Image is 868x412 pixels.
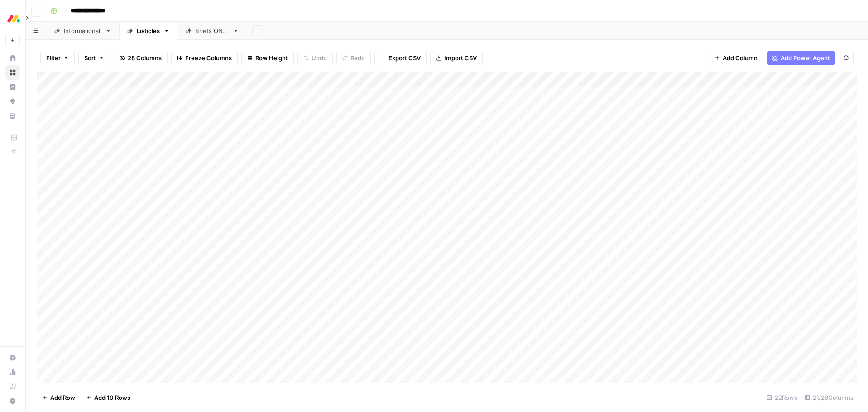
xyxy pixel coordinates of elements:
[114,51,168,65] button: 28 Columns
[78,51,110,65] button: Sort
[444,53,477,62] span: Import CSV
[128,53,162,62] span: 28 Columns
[5,379,20,394] a: Learning Hub
[94,393,130,402] span: Add 10 Rows
[5,80,20,94] a: Insights
[5,65,20,80] a: Browse
[185,53,232,62] span: Freeze Columns
[255,53,288,62] span: Row Height
[241,51,294,65] button: Row Height
[709,51,763,65] button: Add Column
[767,51,835,65] button: Add Power Agent
[297,51,333,65] button: Undo
[5,365,20,379] a: Usage
[430,51,483,65] button: Import CSV
[350,53,365,62] span: Redo
[84,53,96,62] span: Sort
[336,51,371,65] button: Redo
[137,26,160,35] div: Listicles
[5,350,20,365] a: Settings
[723,53,758,62] span: Add Column
[40,51,75,65] button: Filter
[388,53,421,62] span: Export CSV
[5,10,22,27] img: Monday.com Logo
[763,390,801,405] div: 22 Rows
[374,51,427,65] button: Export CSV
[801,390,857,405] div: 21/28 Columns
[46,22,119,40] a: Informational
[5,94,20,109] a: Opportunities
[81,390,136,405] button: Add 10 Rows
[5,51,20,65] a: Home
[195,26,229,35] div: Briefs ONLY
[37,390,81,405] button: Add Row
[50,393,75,402] span: Add Row
[781,53,830,62] span: Add Power Agent
[5,394,20,408] button: Help + Support
[5,109,20,123] a: Your Data
[177,22,247,40] a: Briefs ONLY
[171,51,238,65] button: Freeze Columns
[312,53,327,62] span: Undo
[5,7,20,30] button: Workspace: Monday.com
[64,26,101,35] div: Informational
[46,53,61,62] span: Filter
[119,22,177,40] a: Listicles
